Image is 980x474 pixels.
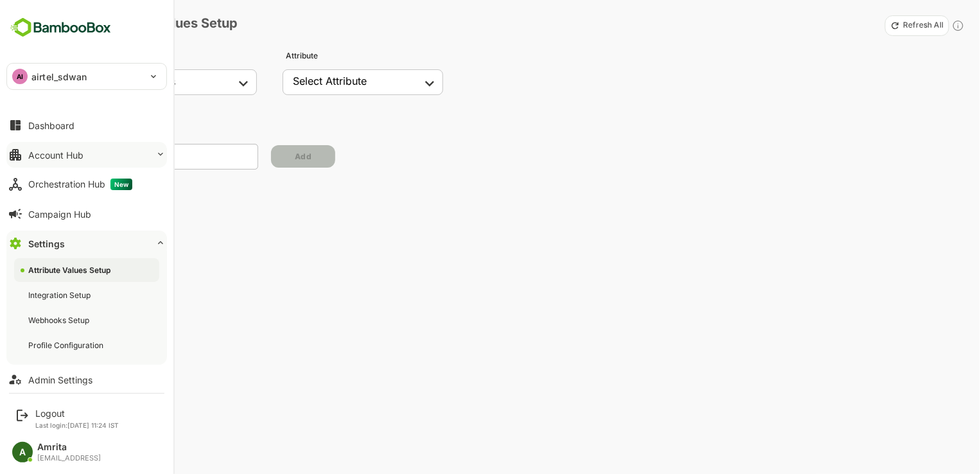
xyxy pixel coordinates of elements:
[952,15,965,35] div: Click to refresh values for all attributes in the selected attribute category
[283,69,443,95] div: New Accounts
[6,201,167,227] button: Campaign Hub
[7,64,166,89] div: AIairtel_sdwan
[28,120,74,131] div: Dashboard
[28,150,83,161] div: Account Hub
[12,442,33,462] div: A
[37,454,101,462] div: [EMAIL_ADDRESS]
[96,69,257,95] div: New Accounts
[37,442,101,453] div: Amrita
[6,142,167,168] button: Account Hub
[903,21,943,31] p: Refresh All
[100,51,277,61] p: Attribute Category
[28,179,132,190] div: Orchestration Hub
[12,69,28,84] div: AI
[31,70,87,83] p: airtel_sdwan
[28,238,65,249] div: Settings
[885,15,949,36] button: Refresh All
[28,265,113,276] div: Attribute Values Setup
[28,374,92,385] div: Admin Settings
[6,112,167,138] button: Dashboard
[110,179,132,190] span: New
[6,367,167,392] button: Admin Settings
[6,15,115,40] img: BambooboxFullLogoMark.5f36c76dfaba33ec1ec1367b70bb1252.svg
[98,125,961,134] p: Add Attribute Value
[35,408,119,419] div: Logout
[6,231,167,256] button: Settings
[293,75,367,87] div: Select Attribute
[35,421,119,429] p: Last login: [DATE] 11:24 IST
[28,209,91,220] div: Campaign Hub
[28,290,93,301] div: Integration Setup
[28,315,92,326] div: Webhooks Setup
[6,171,167,197] button: Orchestration HubNew
[28,340,106,351] div: Profile Configuration
[286,51,464,61] p: Attribute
